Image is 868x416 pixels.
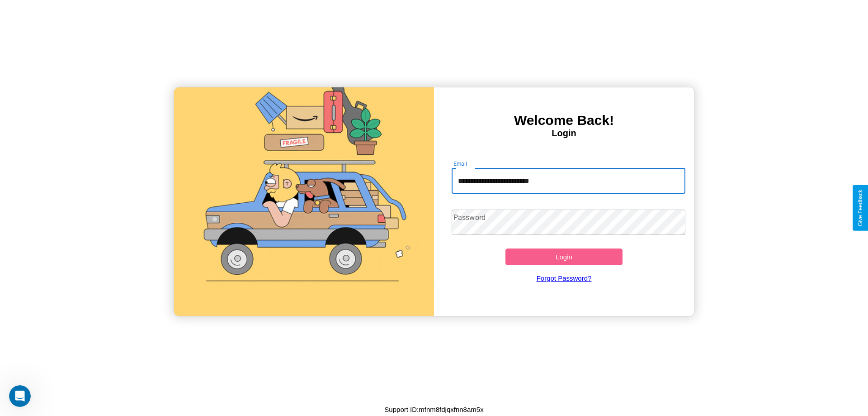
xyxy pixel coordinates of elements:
h3: Welcome Back! [434,113,694,128]
h4: Login [434,128,694,139]
div: Give Feedback [857,190,863,226]
iframe: Intercom live chat [9,385,31,407]
p: Support ID: mfnm8fdjqxfnn8am5x [384,403,483,416]
label: Email [453,160,467,167]
button: Login [505,249,623,265]
img: gif [174,87,434,316]
a: Forgot Password? [447,265,681,291]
